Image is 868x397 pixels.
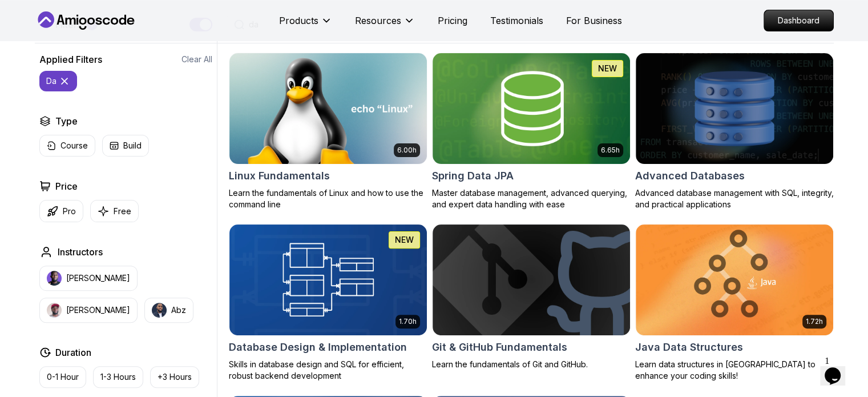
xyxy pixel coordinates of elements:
[152,303,167,318] img: instructor img
[635,168,745,184] h2: Advanced Databases
[229,359,427,382] p: Skills in database design and SQL for efficient, robust backend development
[58,245,103,259] h2: Instructors
[279,14,332,37] button: Products
[102,135,149,157] button: Build
[55,179,78,193] h2: Price
[432,53,631,210] a: Spring Data JPA card6.65hNEWSpring Data JPAMaster database management, advanced querying, and exp...
[433,224,630,335] img: Git & GitHub Fundamentals card
[635,339,743,355] h2: Java Data Structures
[432,359,631,370] p: Learn the fundamentals of Git and GitHub.
[635,187,834,210] p: Advanced database management with SQL, integrity, and practical applications
[636,53,833,164] img: Advanced Databases card
[229,53,427,210] a: Linux Fundamentals card6.00hLinux FundamentalsLearn the fundamentals of Linux and how to use the ...
[158,371,192,383] p: +3 Hours
[39,298,138,323] button: instructor img[PERSON_NAME]
[355,14,401,27] p: Resources
[181,54,212,65] button: Clear All
[601,146,620,155] p: 6.65h
[806,317,823,326] p: 1.72h
[433,53,630,164] img: Spring Data JPA card
[39,266,138,291] button: instructor img[PERSON_NAME]
[635,224,834,382] a: Java Data Structures card1.72hJava Data StructuresLearn data structures in [GEOGRAPHIC_DATA] to e...
[397,146,417,155] p: 6.00h
[432,168,514,184] h2: Spring Data JPA
[47,371,79,383] p: 0-1 Hour
[39,366,86,388] button: 0-1 Hour
[432,339,567,355] h2: Git & GitHub Fundamentals
[60,140,88,151] p: Course
[100,371,136,383] p: 1-3 Hours
[39,53,102,66] h2: Applied Filters
[764,10,833,31] p: Dashboard
[229,53,427,164] img: Linux Fundamentals card
[55,114,78,128] h2: Type
[39,200,83,222] button: Pro
[123,140,142,151] p: Build
[150,366,199,388] button: +3 Hours
[355,14,415,37] button: Resources
[438,14,467,27] a: Pricing
[229,168,330,184] h2: Linux Fundamentals
[39,135,95,157] button: Course
[229,187,427,210] p: Learn the fundamentals of Linux and how to use the command line
[279,14,318,27] p: Products
[399,317,417,326] p: 1.70h
[171,304,186,316] p: Abz
[63,206,76,217] p: Pro
[93,366,143,388] button: 1-3 Hours
[47,303,62,318] img: instructor img
[46,75,56,87] p: da
[395,234,414,246] p: NEW
[229,224,427,382] a: Database Design & Implementation card1.70hNEWDatabase Design & ImplementationSkills in database d...
[55,346,91,359] h2: Duration
[229,339,407,355] h2: Database Design & Implementation
[635,359,834,382] p: Learn data structures in [GEOGRAPHIC_DATA] to enhance your coding skills!
[114,206,131,217] p: Free
[47,271,62,286] img: instructor img
[635,53,834,210] a: Advanced Databases cardAdvanced DatabasesAdvanced database management with SQL, integrity, and pr...
[820,351,857,386] iframe: chat widget
[39,71,77,91] button: da
[90,200,139,222] button: Free
[229,224,427,335] img: Database Design & Implementation card
[432,187,631,210] p: Master database management, advanced querying, and expert data handling with ease
[66,304,130,316] p: [PERSON_NAME]
[566,14,622,27] a: For Business
[144,298,193,323] button: instructor imgAbz
[598,63,617,74] p: NEW
[432,224,631,370] a: Git & GitHub Fundamentals cardGit & GitHub FundamentalsLearn the fundamentals of Git and GitHub.
[66,272,130,284] p: [PERSON_NAME]
[636,224,833,335] img: Java Data Structures card
[764,10,834,31] a: Dashboard
[490,14,543,27] a: Testimonials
